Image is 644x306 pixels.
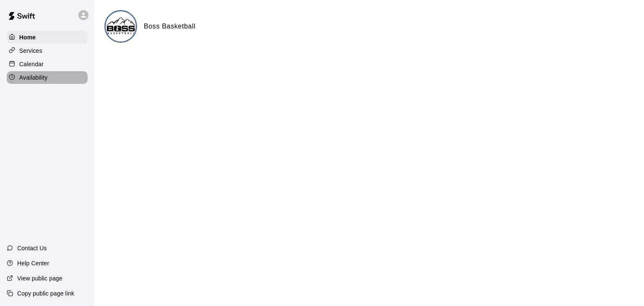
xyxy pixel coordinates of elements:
p: Help Center [17,259,49,267]
p: Services [19,47,42,55]
a: Home [7,31,88,44]
h6: Boss Basketball [144,21,195,32]
p: View public page [17,274,62,283]
p: Copy public page link [17,289,74,298]
a: Services [7,44,88,57]
p: Availability [19,73,48,82]
img: Boss Basketball logo [106,11,137,43]
p: Home [19,33,36,41]
p: Contact Us [17,244,47,252]
a: Calendar [7,58,88,70]
a: Availability [7,71,88,84]
p: Calendar [19,60,44,68]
